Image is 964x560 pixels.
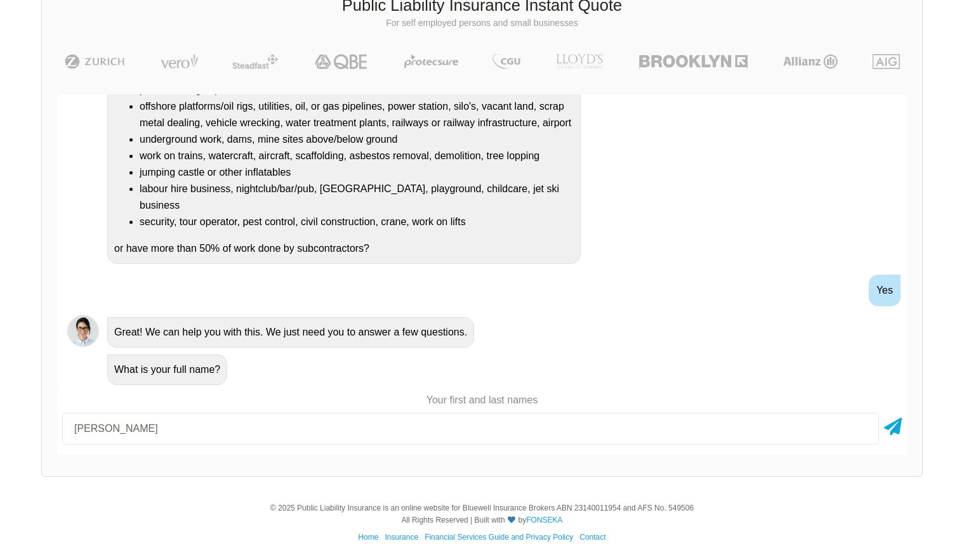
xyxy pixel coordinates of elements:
[140,164,574,181] li: jumping castle or other inflatables
[107,355,227,385] div: What is your full name?
[634,54,753,69] img: Brooklyn | Public Liability Insurance
[868,54,905,69] img: AIG | Public Liability Insurance
[140,148,574,164] li: work on trains, watercraft, aircraft, scaffolding, asbestos removal, demolition, tree lopping
[51,17,913,30] p: For self employed persons and small businesses
[57,393,907,407] p: Your first and last names
[140,181,574,214] li: labour hire business, nightclub/bar/pub, [GEOGRAPHIC_DATA], playground, childcare, jet ski business
[227,54,283,69] img: Steadfast | Public Liability Insurance
[107,317,474,348] div: Great! We can help you with this. We just need you to answer a few questions.
[777,54,844,69] img: Allianz | Public Liability Insurance
[155,54,204,69] img: Vero | Public Liability Insurance
[549,54,610,69] img: LLOYD's | Public Liability Insurance
[425,533,573,542] a: Financial Services Guide and Privacy Policy
[59,54,131,69] img: Zurich | Public Liability Insurance
[62,413,879,445] input: Your first and last names
[526,516,562,524] a: FONSEKA
[67,315,99,347] img: Chatbot | PLI
[358,533,378,542] a: Home
[869,275,901,306] div: Yes
[140,214,574,230] li: security, tour operator, pest control, civil construction, crane, work on lifts
[140,98,574,131] li: offshore platforms/oil rigs, utilities, oil, or gas pipelines, power station, silo's, vacant land...
[385,533,418,542] a: Insurance
[487,54,525,69] img: CGU | Public Liability Insurance
[399,54,463,69] img: Protecsure | Public Liability Insurance
[579,533,605,542] a: Contact
[107,42,581,264] div: Do you undertake any work on or operate a business that is/has a: or have more than 50% of work d...
[307,54,376,69] img: QBE | Public Liability Insurance
[140,131,574,148] li: underground work, dams, mine sites above/below ground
